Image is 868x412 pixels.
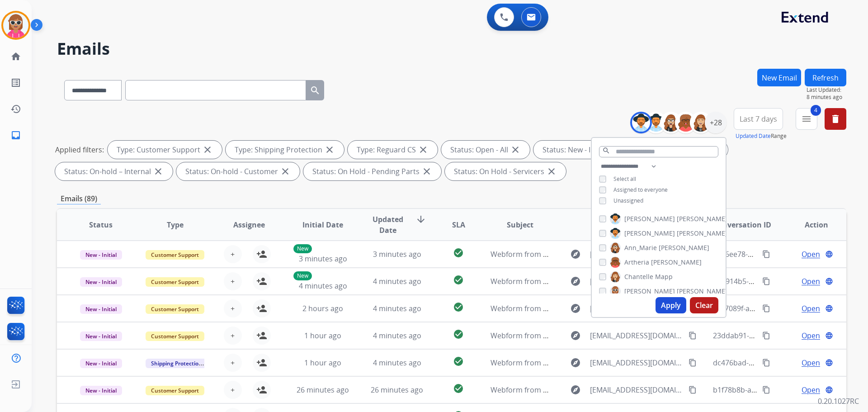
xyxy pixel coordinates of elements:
[80,304,122,314] span: New - Initial
[224,354,242,372] button: +
[762,250,770,258] mat-icon: content_copy
[807,86,846,94] span: Last Updated:
[256,330,267,341] mat-icon: person_add
[689,331,697,340] mat-icon: content_copy
[655,272,673,281] span: Mapp
[224,381,242,399] button: +
[825,304,833,313] mat-icon: language
[802,330,820,341] span: Open
[825,277,833,285] mat-icon: language
[324,144,335,155] mat-icon: close
[570,357,581,368] mat-icon: explore
[256,303,267,314] mat-icon: person_add
[231,384,235,395] span: +
[108,141,222,159] div: Type: Customer Support
[570,330,581,341] mat-icon: explore
[740,117,777,121] span: Last 7 days
[371,385,423,395] span: 26 minutes ago
[10,130,21,141] mat-icon: inbox
[590,330,683,341] span: [EMAIL_ADDRESS][DOMAIN_NAME]
[613,197,643,204] span: Unassigned
[256,276,267,287] mat-icon: person_add
[441,141,530,159] div: Status: Open - All
[10,77,21,88] mat-icon: list_alt
[613,186,668,194] span: Assigned to everyone
[624,229,675,238] span: [PERSON_NAME]
[146,331,204,341] span: Customer Support
[231,276,235,287] span: +
[224,272,242,290] button: +
[293,271,312,280] p: New
[491,276,695,286] span: Webform from [EMAIL_ADDRESS][DOMAIN_NAME] on [DATE]
[762,386,770,394] mat-icon: content_copy
[590,384,683,395] span: [EMAIL_ADDRESS][DOMAIN_NAME]
[226,141,344,159] div: Type: Shipping Protection
[805,69,846,86] button: Refresh
[624,243,657,252] span: Ann_Marie
[802,357,820,368] span: Open
[256,249,267,260] mat-icon: person_add
[570,276,581,287] mat-icon: explore
[452,219,465,230] span: SLA
[811,105,821,116] span: 4
[624,258,649,267] span: Artheria
[590,249,683,260] span: [EMAIL_ADDRESS][DOMAIN_NAME]
[796,108,817,130] button: 4
[80,277,122,287] span: New - Initial
[146,250,204,260] span: Customer Support
[713,385,851,395] span: b1f78b8b-a88a-474a-8891-0467ec928242
[802,384,820,395] span: Open
[656,297,686,313] button: Apply
[445,162,566,180] div: Status: On Hold - Servicers
[590,276,683,287] span: [EMAIL_ADDRESS][DOMAIN_NAME]
[762,277,770,285] mat-icon: content_copy
[762,304,770,313] mat-icon: content_copy
[231,330,235,341] span: +
[734,108,783,130] button: Last 7 days
[830,114,841,124] mat-icon: delete
[802,249,820,260] span: Open
[89,219,113,230] span: Status
[297,385,349,395] span: 26 minutes ago
[368,214,409,236] span: Updated Date
[762,331,770,340] mat-icon: content_copy
[757,69,801,86] button: New Email
[80,359,122,368] span: New - Initial
[807,94,846,101] span: 8 minutes ago
[624,272,653,281] span: Chantelle
[167,219,184,230] span: Type
[153,166,164,177] mat-icon: close
[299,281,347,291] span: 4 minutes ago
[80,331,122,341] span: New - Initial
[802,303,820,314] span: Open
[613,175,636,183] span: Select all
[415,214,426,225] mat-icon: arrow_downward
[624,287,675,296] span: [PERSON_NAME]
[348,141,438,159] div: Type: Reguard CS
[421,166,432,177] mat-icon: close
[690,297,718,313] button: Clear
[736,132,787,140] span: Range
[310,85,321,96] mat-icon: search
[146,304,204,314] span: Customer Support
[453,356,464,367] mat-icon: check_circle
[302,219,343,230] span: Initial Date
[453,275,464,285] mat-icon: check_circle
[453,329,464,340] mat-icon: check_circle
[510,144,521,155] mat-icon: close
[224,245,242,263] button: +
[373,303,421,313] span: 4 minutes ago
[651,258,702,267] span: [PERSON_NAME]
[146,277,204,287] span: Customer Support
[176,162,300,180] div: Status: On-hold - Customer
[659,243,709,252] span: [PERSON_NAME]
[304,358,341,368] span: 1 hour ago
[677,229,727,238] span: [PERSON_NAME]
[533,141,629,159] div: Status: New - Initial
[825,250,833,258] mat-icon: language
[146,359,208,368] span: Shipping Protection
[491,331,695,341] span: Webform from [EMAIL_ADDRESS][DOMAIN_NAME] on [DATE]
[453,383,464,394] mat-icon: check_circle
[689,359,697,367] mat-icon: content_copy
[57,40,846,58] h2: Emails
